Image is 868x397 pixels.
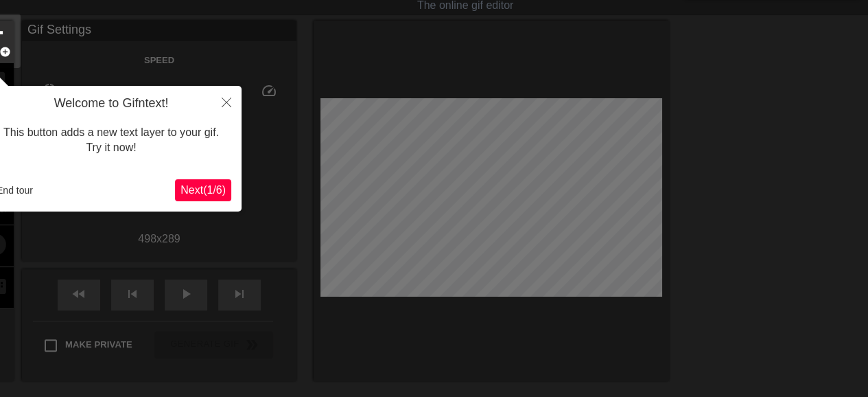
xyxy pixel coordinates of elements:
[180,184,226,196] span: Next ( 1 / 6 )
[211,86,242,117] button: Close
[175,179,231,201] button: Next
